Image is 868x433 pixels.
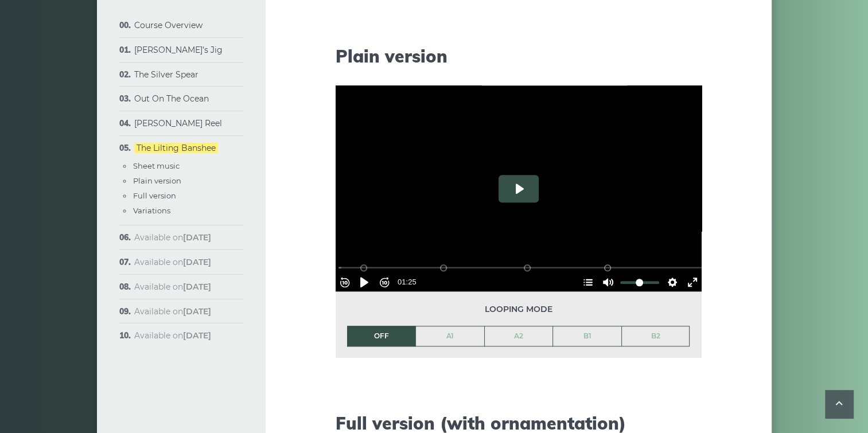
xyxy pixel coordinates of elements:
span: Available on [134,306,211,317]
strong: [DATE] [183,330,211,341]
a: B2 [622,326,690,346]
a: Plain version [133,176,181,185]
a: Course Overview [134,20,203,30]
a: Sheet music [133,161,180,170]
a: [PERSON_NAME]’s Jig [134,45,223,55]
a: Variations [133,206,170,215]
a: A2 [485,326,553,346]
span: Available on [134,330,211,341]
a: The Lilting Banshee [134,143,218,153]
a: The Silver Spear [134,69,198,80]
strong: [DATE] [183,257,211,267]
span: Available on [134,232,211,243]
a: B1 [553,326,621,346]
h2: Plain version [336,46,702,67]
span: Available on [134,257,211,267]
strong: [DATE] [183,232,211,243]
a: Out On The Ocean [134,93,209,104]
strong: [DATE] [183,306,211,317]
span: Available on [134,282,211,292]
strong: [DATE] [183,282,211,292]
a: Full version [133,191,176,200]
span: Looping mode [347,303,690,316]
a: [PERSON_NAME] Reel [134,118,222,128]
a: A1 [416,326,484,346]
